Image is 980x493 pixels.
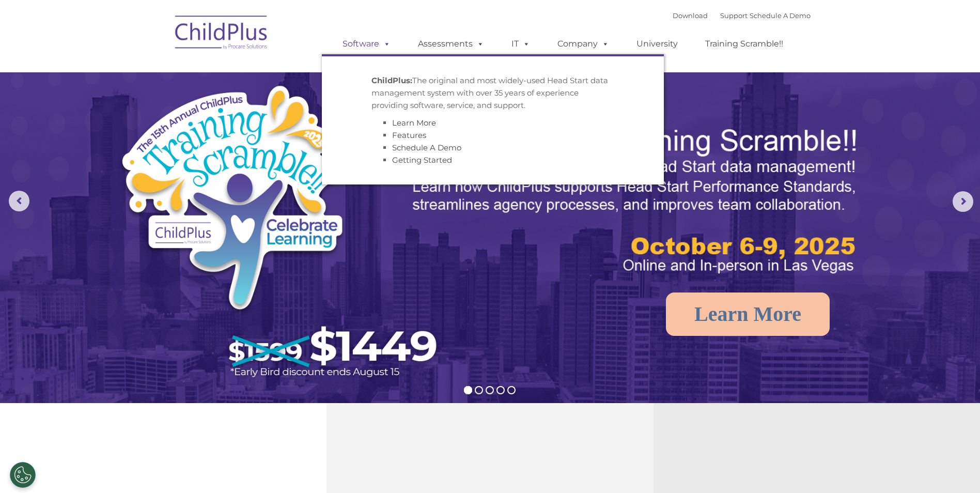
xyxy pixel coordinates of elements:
[673,11,811,20] font: |
[144,68,175,76] span: Last name
[750,11,811,20] a: Schedule A Demo
[392,143,461,152] a: Schedule A Demo
[666,292,830,336] a: Learn More
[673,11,708,20] a: Download
[371,74,614,112] p: The original and most widely-used Head Start data management system with over 35 years of experie...
[332,34,401,54] a: Software
[720,11,748,20] a: Support
[408,34,494,54] a: Assessments
[371,75,412,85] strong: ChildPlus:
[626,34,688,54] a: University
[170,8,273,60] img: ChildPlus by Procare Solutions
[392,118,436,128] a: Learn More
[10,462,36,488] button: Cookies Settings
[144,111,188,118] span: Phone number
[695,34,794,54] a: Training Scramble!!
[547,34,619,54] a: Company
[928,443,980,493] iframe: Chat Widget
[392,130,426,140] a: Features
[392,155,452,165] a: Getting Started
[501,34,540,54] a: IT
